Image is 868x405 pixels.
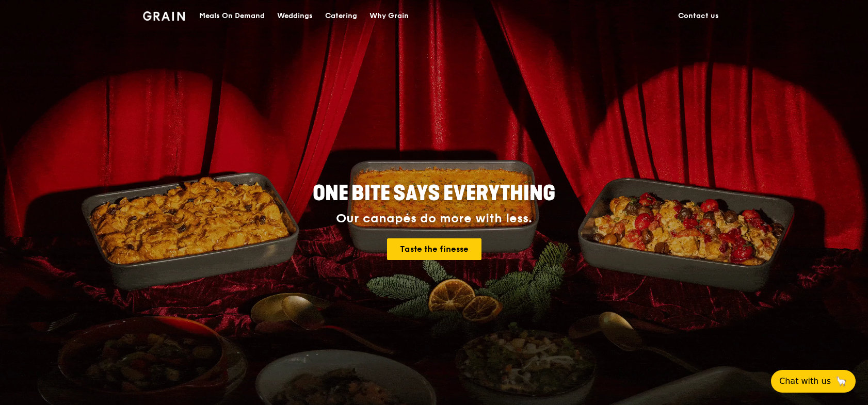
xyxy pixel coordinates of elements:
a: Catering [319,1,363,31]
a: Weddings [271,1,319,31]
span: ONE BITE SAYS EVERYTHING [313,181,555,206]
div: Meals On Demand [199,1,265,31]
div: Catering [325,1,357,31]
div: Weddings [277,1,313,31]
span: Chat with us [779,375,831,387]
a: Taste the finesse [387,238,481,260]
button: Chat with us🦙 [771,370,856,393]
a: Why Grain [363,1,415,31]
img: Grain [143,11,185,21]
a: Contact us [672,1,725,31]
div: Our canapés do more with less. [248,212,620,226]
div: Why Grain [369,1,409,31]
span: 🦙 [835,375,847,387]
